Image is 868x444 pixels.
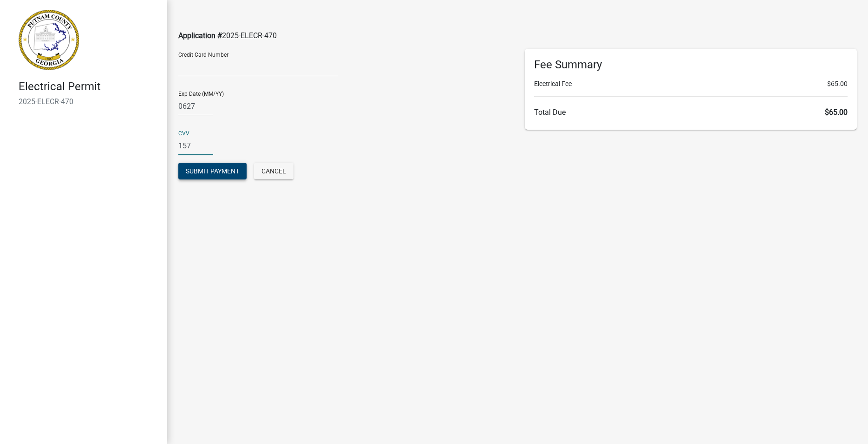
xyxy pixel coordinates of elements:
h6: Total Due [534,108,848,117]
li: Electrical Fee [534,79,848,89]
img: Putnam County, Georgia [19,10,79,70]
button: Submit Payment [178,163,247,179]
h4: Electrical Permit [19,80,160,93]
span: Application # [178,31,222,40]
span: $65.00 [827,79,848,89]
h6: 2025-ELECR-470 [19,97,160,106]
span: Cancel [261,167,286,175]
label: Credit Card Number [178,52,228,58]
span: $65.00 [825,108,848,117]
span: Submit Payment [186,167,239,175]
span: 2025-ELECR-470 [222,31,277,40]
button: Cancel [254,163,294,179]
h6: Fee Summary [534,58,848,72]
